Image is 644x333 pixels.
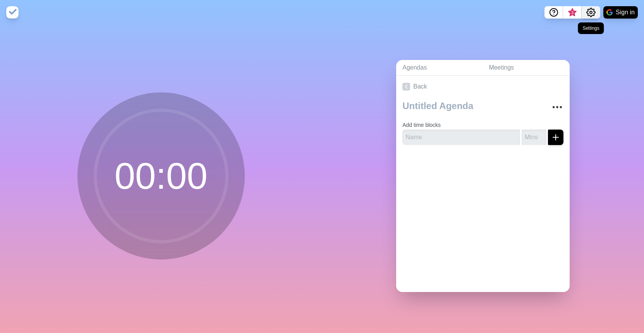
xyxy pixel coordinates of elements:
input: Name [402,130,520,145]
label: Add time blocks [402,122,441,128]
img: google logo [606,9,613,15]
a: Back [396,76,570,97]
img: timeblocks logo [6,6,19,19]
button: Sign in [603,6,638,19]
a: Meetings [483,60,570,76]
button: What’s new [563,6,582,19]
button: More [550,99,565,115]
input: Mins [522,130,546,145]
a: Agendas [396,60,483,76]
span: 3 [569,10,575,16]
button: Settings [582,6,600,19]
button: Help [544,6,563,19]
